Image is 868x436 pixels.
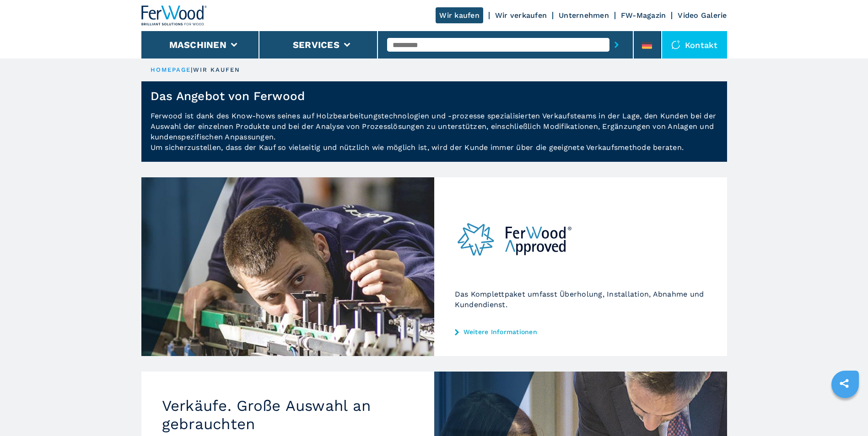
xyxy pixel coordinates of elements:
div: Kontakt [662,31,727,58]
p: Das Komplettpaket umfasst Überholung, Installation, Abnahme und Kundendienst. [455,289,706,310]
button: submit-button [609,34,624,55]
a: Wir kaufen [436,7,483,23]
button: Services [293,39,340,50]
span: | [191,66,193,73]
h1: Das Angebot von Ferwood [151,89,305,103]
p: wir kaufen [193,66,241,74]
p: Ferwood ist dank des Know-hows seines auf Holzbearbeitungstechnologien und -prozesse spezialisier... [141,111,727,162]
a: Unternehmen [559,11,609,20]
a: sharethis [833,372,856,395]
a: Wir verkaufen [495,11,547,20]
img: Ferwood [141,5,207,26]
img: Kontakt [671,40,680,49]
a: Weitere Informationen [455,328,706,335]
a: HOMEPAGE [151,66,191,73]
a: Video Galerie [678,11,727,20]
a: FW-Magazin [621,11,666,20]
button: Maschinen [169,39,226,50]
